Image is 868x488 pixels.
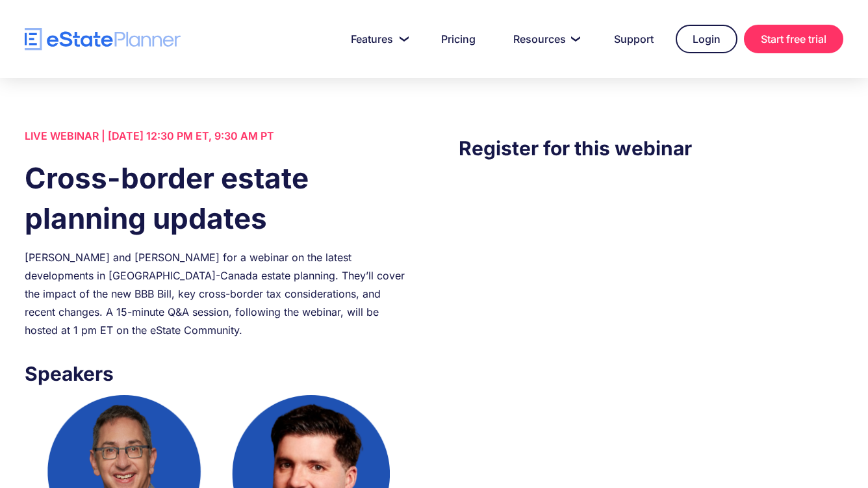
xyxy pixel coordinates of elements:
h3: Speakers [25,359,409,389]
a: Resources [498,26,592,52]
a: Pricing [426,26,491,52]
a: Start free trial [744,25,843,53]
div: [PERSON_NAME] and [PERSON_NAME] for a webinar on the latest developments in [GEOGRAPHIC_DATA]-Can... [25,248,409,339]
iframe: Form 0 [459,189,843,410]
a: Login [676,25,737,53]
a: home [25,28,181,51]
h1: Cross-border estate planning updates [25,158,409,238]
h3: Register for this webinar [459,133,843,163]
div: LIVE WEBINAR | [DATE] 12:30 PM ET, 9:30 AM PT [25,127,409,145]
a: Features [335,26,419,52]
a: Support [598,26,669,52]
